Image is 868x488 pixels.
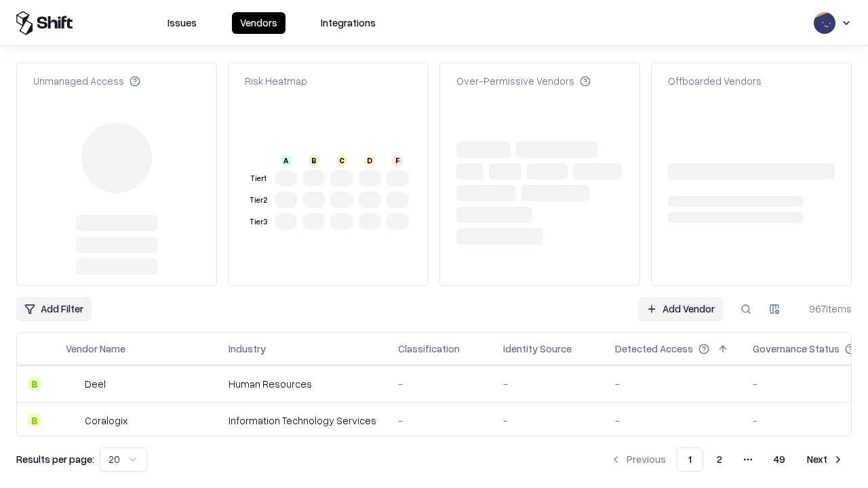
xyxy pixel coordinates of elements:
div: A [281,155,292,166]
div: - [398,413,481,428]
div: Information Technology Services [229,413,376,428]
nav: pagination [602,447,852,472]
div: C [336,155,347,166]
div: Classification [398,342,460,356]
button: Vendors [232,12,285,34]
div: - [503,413,593,428]
div: Risk Heatmap [245,74,307,88]
a: Add Vendor [638,297,723,321]
div: Tier 1 [248,173,269,184]
div: - [503,377,593,391]
div: B [28,413,41,427]
div: - [615,377,731,391]
div: B [309,155,319,166]
div: 967 items [797,302,852,316]
div: Governance Status [753,342,840,356]
img: Coralogix [66,413,79,427]
p: Results per page: [16,452,94,466]
div: - [398,377,481,391]
div: F [392,155,403,166]
div: D [364,155,375,166]
div: - [615,413,731,428]
div: Over-Permissive Vendors [456,74,591,88]
div: Offboarded Vendors [668,74,762,88]
div: Unmanaged Access [33,74,140,88]
img: Deel [66,377,79,390]
button: Integrations [313,12,384,34]
div: Tier 2 [248,195,269,206]
button: 2 [706,447,733,472]
div: Industry [229,342,266,356]
div: Tier 3 [248,216,269,228]
div: Identity Source [503,342,572,356]
div: Deel [85,377,106,391]
button: Issues [159,12,205,34]
div: Coralogix [85,413,127,428]
div: Detected Access [615,342,693,356]
button: Next [799,447,852,472]
button: Add Filter [16,297,92,321]
button: 49 [763,447,796,472]
div: B [28,377,41,390]
div: Human Resources [229,377,376,391]
button: 1 [677,447,703,472]
div: Vendor Name [66,342,125,356]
